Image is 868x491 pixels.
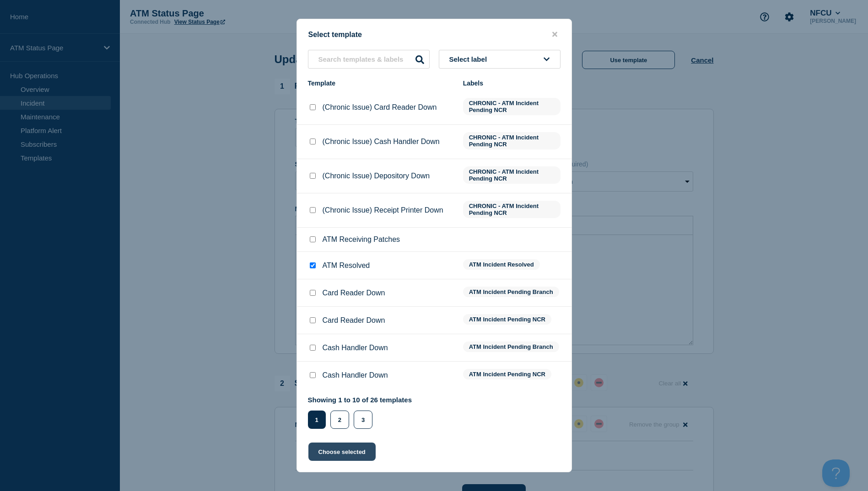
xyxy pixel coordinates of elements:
span: Select label [449,55,491,63]
span: CHRONIC - ATM Incident Pending NCR [463,132,561,149]
p: Card Reader Down [323,316,385,325]
p: (Chronic Issue) Receipt Printer Down [323,206,443,214]
div: Select template [297,30,571,39]
span: ATM Incident Pending Branch [463,287,559,297]
div: Labels [463,80,561,87]
input: Cash Handler Down checkbox [310,345,316,351]
input: (Chronic Issue) Receipt Printer Down checkbox [310,207,316,213]
input: ATM Receiving Patches checkbox [310,236,316,242]
span: CHRONIC - ATM Incident Pending NCR [463,201,561,218]
p: (Chronic Issue) Depository Down [323,172,430,180]
input: Card Reader Down checkbox [310,290,316,296]
button: Choose selected [308,443,376,461]
p: Cash Handler Down [323,344,388,352]
span: ATM Incident Pending NCR [463,369,551,379]
p: Card Reader Down [323,289,385,297]
button: 2 [330,411,349,429]
input: Cash Handler Down checkbox [310,372,316,378]
p: (Chronic Issue) Cash Handler Down [323,138,440,146]
input: ATM Resolved checkbox [310,262,316,268]
p: ATM Resolved [323,262,370,270]
button: 3 [354,411,372,429]
p: (Chronic Issue) Card Reader Down [323,103,437,112]
input: Search templates & labels [308,50,430,69]
span: CHRONIC - ATM Incident Pending NCR [463,98,561,115]
span: ATM Incident Pending Branch [463,342,559,352]
span: CHRONIC - ATM Incident Pending NCR [463,166,561,184]
button: Select label [439,50,561,69]
p: Cash Handler Down [323,371,388,379]
input: (Chronic Issue) Card Reader Down checkbox [310,104,316,110]
button: 1 [308,411,326,429]
span: ATM Incident Resolved [463,259,540,270]
p: ATM Receiving Patches [323,235,400,244]
div: Template [308,80,454,87]
input: (Chronic Issue) Depository Down checkbox [310,173,316,179]
input: (Chronic Issue) Cash Handler Down checkbox [310,139,316,144]
button: close button [550,30,560,39]
p: Showing 1 to 10 of 26 templates [308,396,412,404]
span: ATM Incident Pending NCR [463,314,551,325]
input: Card Reader Down checkbox [310,317,316,323]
